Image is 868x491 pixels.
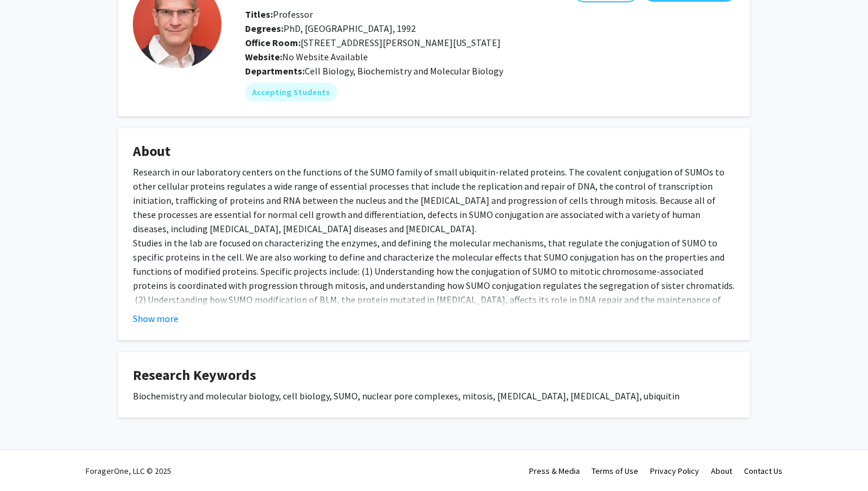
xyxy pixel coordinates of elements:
h4: About [133,143,735,160]
a: Terms of Use [592,466,638,476]
span: Cell Biology, Biochemistry and Molecular Biology [305,65,503,77]
b: Titles: [245,8,273,20]
a: Privacy Policy [650,466,699,476]
a: Press & Media [529,466,580,476]
div: Research in our laboratory centers on the functions of the SUMO family of small ubiquitin-related... [133,165,735,363]
b: Website: [245,51,282,63]
span: No Website Available [245,51,368,63]
button: Show more [133,311,178,326]
span: PhD, [GEOGRAPHIC_DATA], 1992 [245,22,416,34]
b: Departments: [245,65,305,77]
h4: Research Keywords [133,367,735,384]
a: Contact Us [744,466,782,476]
span: [STREET_ADDRESS][PERSON_NAME][US_STATE] [245,37,501,48]
iframe: Chat [9,438,50,482]
div: Biochemistry and molecular biology, cell biology, SUMO, nuclear pore complexes, mitosis, [MEDICAL... [133,389,735,403]
mat-chip: Accepting Students [245,83,337,102]
a: About [711,466,732,476]
b: Degrees: [245,22,283,34]
b: Office Room: [245,37,301,48]
span: Professor [245,8,313,20]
